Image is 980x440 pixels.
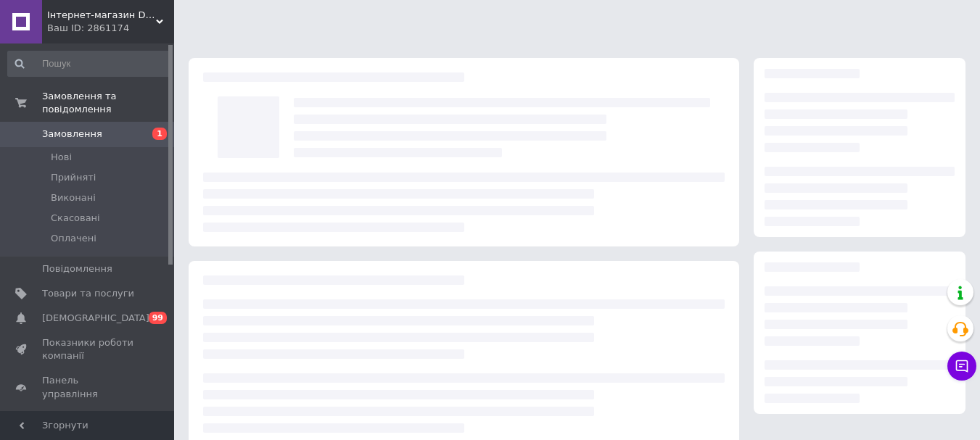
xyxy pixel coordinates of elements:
span: Показники роботи компанії [42,336,134,362]
span: 99 [149,312,167,324]
span: Замовлення та повідомлення [42,90,174,116]
span: Прийняті [51,171,96,184]
span: Виконані [51,191,96,204]
span: Інтернет-магазин Dimua [47,9,156,22]
span: 1 [152,128,167,140]
span: Оплачені [51,232,96,245]
span: Товари та послуги [42,287,134,300]
span: Скасовані [51,212,100,225]
input: Пошук [7,51,171,77]
span: Нові [51,151,72,164]
span: [DEMOGRAPHIC_DATA] [42,312,149,325]
button: Чат з покупцем [947,352,976,381]
span: Панель управління [42,374,134,400]
span: Замовлення [42,128,102,141]
div: Ваш ID: 2861174 [47,22,174,35]
span: Повідомлення [42,262,112,275]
